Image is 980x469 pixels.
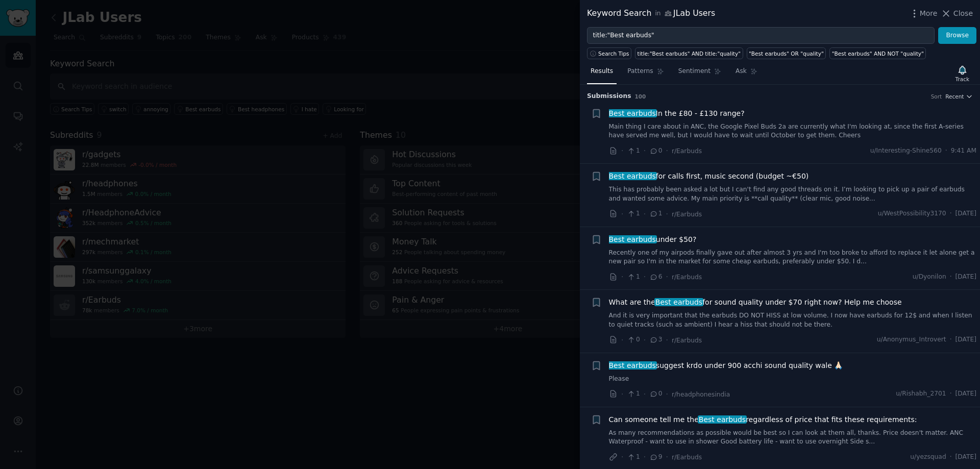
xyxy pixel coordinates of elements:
[649,273,662,282] span: 6
[832,50,924,57] div: "Best earbuds" AND NOT "quality"
[732,63,761,84] a: Ask
[909,8,938,19] button: More
[666,209,668,219] span: ·
[950,453,952,462] span: ·
[675,63,725,84] a: Sentiment
[635,93,646,100] span: 100
[955,273,976,282] span: [DATE]
[649,146,662,156] span: 0
[829,47,926,59] a: "Best earbuds" AND NOT "quality"
[749,50,824,57] div: "Best earbuds" OR "quality"
[609,234,697,245] span: under $50?
[627,453,640,462] span: 1
[638,50,741,57] div: title:"Best earbuds" AND title:"quality"
[654,298,703,306] span: Best earbuds
[608,172,657,180] span: Best earbuds
[666,145,668,156] span: ·
[609,122,977,140] a: Main thing I care about in ANC, the Google Pixel Buds 2a are currently what I'm looking at, since...
[666,335,668,345] span: ·
[945,93,964,100] span: Recent
[950,335,952,344] span: ·
[609,360,843,371] a: Best earbudssuggest krdo under 900 acchi sound quality wale 🙏🏻
[609,311,977,329] a: And it is very important that the earbuds DO NOT HISS at low volume. I now have earbuds for 12$ a...
[877,335,946,344] span: u/Anonymus_Introvert
[945,93,973,100] button: Recent
[627,146,640,156] span: 1
[644,271,646,282] span: ·
[591,67,613,76] span: Results
[920,8,938,19] span: More
[747,47,826,59] a: "Best earbuds" OR "quality"
[587,63,617,84] a: Results
[672,147,702,155] span: r/Earbuds
[609,414,917,425] a: Can someone tell me theBest earbudsregardless of price that fits these requirements:
[609,360,843,371] span: suggest krdo under 900 acchi sound quality wale 🙏🏻
[649,209,662,218] span: 1
[621,389,623,400] span: ·
[951,146,976,156] span: 9:41 AM
[955,76,969,83] div: Track
[953,8,973,19] span: Close
[649,335,662,344] span: 3
[644,452,646,462] span: ·
[609,171,809,182] span: for calls first, music second (budget ~€50)
[635,47,743,59] a: title:"Best earbuds" AND title:"quality"
[655,9,660,18] span: in
[672,454,702,461] span: r/Earbuds
[609,429,977,447] a: As many recommendations as possible would be best so I can look at them all, thanks. Price doesn'...
[666,271,668,282] span: ·
[609,108,745,119] a: Best earbudsIn the £80 - £130 range?
[941,8,973,19] button: Close
[955,209,976,218] span: [DATE]
[627,273,640,282] span: 1
[608,235,657,243] span: Best earbuds
[644,389,646,400] span: ·
[587,27,935,44] input: Try a keyword related to your business
[672,337,702,344] span: r/Earbuds
[870,146,942,156] span: u/Interesting-Shine560
[910,453,946,462] span: u/yezsquad
[609,171,809,182] a: Best earbudsfor calls first, music second (budget ~€50)
[608,361,657,369] span: Best earbuds
[672,391,730,398] span: r/headphonesindia
[621,271,623,282] span: ·
[627,335,640,344] span: 0
[609,185,977,203] a: This has probably been asked a lot but I can't find any good threads on it. I’m looking to pick u...
[945,146,947,156] span: ·
[621,452,623,462] span: ·
[598,50,629,57] span: Search Tips
[609,297,902,308] a: What are theBest earbudsfor sound quality under $70 right now? Help me choose
[587,92,631,101] span: Submission s
[666,389,668,400] span: ·
[609,375,977,384] a: Please
[609,108,745,119] span: In the £80 - £130 range?
[644,145,646,156] span: ·
[627,209,640,218] span: 1
[931,93,942,100] div: Sort
[627,389,640,399] span: 1
[644,209,646,219] span: ·
[878,209,946,218] span: u/WestPossibility3170
[608,109,657,117] span: Best earbuds
[644,335,646,345] span: ·
[950,389,952,399] span: ·
[621,209,623,219] span: ·
[672,274,702,281] span: r/Earbuds
[666,452,668,462] span: ·
[649,453,662,462] span: 9
[621,335,623,345] span: ·
[609,234,697,245] a: Best earbudsunder $50?
[913,273,946,282] span: u/Dyonilon
[627,67,653,76] span: Patterns
[736,67,747,76] span: Ask
[896,389,946,399] span: u/Rishabh_2701
[938,27,976,44] button: Browse
[952,63,973,84] button: Track
[587,47,631,59] button: Search Tips
[955,389,976,399] span: [DATE]
[609,249,977,266] a: Recently one of my airpods finally gave out after almost 3 yrs and I'm too broke to afford to rep...
[609,297,902,308] span: What are the for sound quality under $70 right now? Help me choose
[624,63,667,84] a: Patterns
[609,414,917,425] span: Can someone tell me the regardless of price that fits these requirements:
[587,7,715,20] div: Keyword Search JLab Users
